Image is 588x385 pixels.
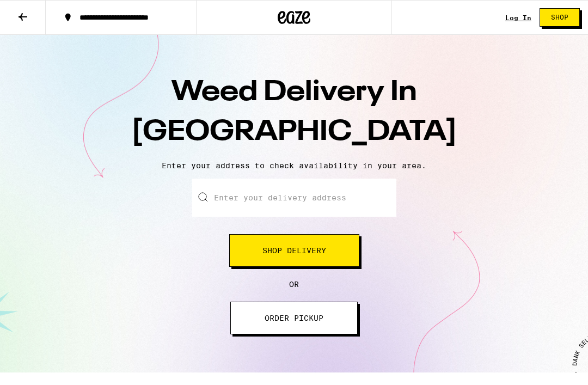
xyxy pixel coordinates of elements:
[289,280,299,289] span: OR
[540,8,580,27] button: Shop
[229,234,359,267] button: Shop Delivery
[551,14,568,21] span: Shop
[11,161,577,170] p: Enter your address to check availability in your area.
[265,314,323,322] span: ORDER PICKUP
[262,247,326,254] span: Shop Delivery
[505,14,531,21] a: Log In
[531,8,588,27] a: Shop
[192,179,396,217] input: Enter your delivery address
[103,73,485,152] h1: Weed Delivery In
[230,302,358,334] button: ORDER PICKUP
[131,118,457,146] span: [GEOGRAPHIC_DATA]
